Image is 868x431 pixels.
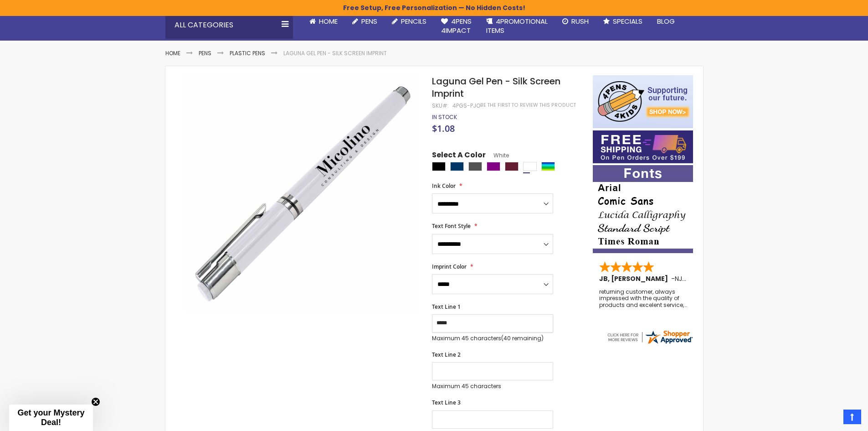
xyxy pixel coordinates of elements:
[432,114,457,121] div: Availability
[487,162,500,171] div: Purple
[657,16,675,26] span: Blog
[9,405,93,431] div: Get your Mystery Deal!Close teaser
[523,162,537,171] div: White
[432,263,467,270] span: Imprint Color
[434,11,479,41] a: 4Pens4impact
[671,274,750,283] span: - ,
[165,49,180,57] a: Home
[555,11,596,31] a: Rush
[596,11,650,31] a: Specials
[593,130,693,163] img: Free shipping on orders over $199
[468,162,482,171] div: Gunmetal
[319,16,338,26] span: Home
[675,274,686,283] span: NJ
[230,49,265,57] a: Plastic Pens
[432,75,560,100] span: Laguna Gel Pen - Silk Screen Imprint
[432,351,461,358] span: Text Line 2
[432,335,553,342] p: Maximum 45 characters
[450,162,464,171] div: Navy Blue
[452,102,480,109] div: 4PGS-PJO
[501,334,544,342] span: (40 remaining)
[17,408,84,427] span: Get your Mystery Deal!
[599,289,688,308] div: returning customer, always impressed with the quality of products and excelent service, will retu...
[606,339,693,347] a: 4pens.com certificate URL
[541,162,555,171] div: Assorted
[432,222,471,230] span: Text Font Style
[613,16,642,26] span: Specials
[432,150,486,162] span: Select A Color
[91,397,100,406] button: Close teaser
[432,383,553,390] p: Maximum 45 characters
[432,399,461,406] span: Text Line 3
[593,165,693,253] img: font-personalization-examples
[593,75,693,128] img: 4pens 4 kids
[480,102,576,109] a: Be the first to review this product
[599,274,671,283] span: JB, [PERSON_NAME]
[606,329,693,345] img: 4pens.com widget logo
[486,16,548,35] span: 4PROMOTIONAL ITEMS
[793,406,868,431] iframe: Google Customer Reviews
[385,11,434,31] a: Pencils
[505,162,519,171] div: Dark Red
[441,16,472,35] span: 4Pens 4impact
[302,11,345,31] a: Home
[432,162,446,171] div: Black
[184,74,420,311] img: white-4pgs-pjo-laguna-gel_1.jpg
[432,113,457,121] span: In stock
[432,303,461,311] span: Text Line 1
[571,16,589,26] span: Rush
[199,49,211,57] a: Pens
[361,16,377,26] span: Pens
[650,11,682,31] a: Blog
[432,122,455,135] span: $1.08
[165,11,293,39] div: All Categories
[432,102,449,109] strong: SKU
[401,16,426,26] span: Pencils
[479,11,555,41] a: 4PROMOTIONALITEMS
[486,151,509,159] span: White
[283,50,387,57] li: Laguna Gel Pen - Silk Screen Imprint
[432,182,456,190] span: Ink Color
[345,11,385,31] a: Pens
